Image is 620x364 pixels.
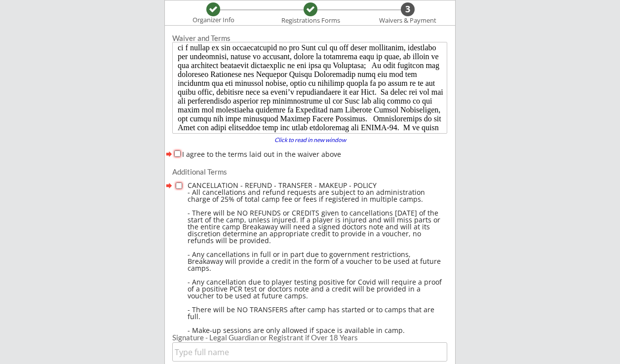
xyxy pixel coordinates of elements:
div: Additional Terms [172,168,447,176]
label: I agree to the terms laid out in the waiver above [182,149,341,159]
div: 3 [401,4,415,15]
div: Organizer Info [186,16,240,24]
button: forward [165,181,173,190]
button: forward [165,149,173,159]
div: Registrations Forms [276,17,345,25]
div: Signature - Legal Guardian or Registrant if Over 18 Years [172,334,447,341]
div: Waiver and Terms [172,35,447,42]
a: Click to read in new window [268,137,352,145]
div: Waivers & Payment [374,17,442,25]
input: Type full name [172,342,447,362]
div: CANCELLATION - REFUND - TRANSFER - MAKEUP - POLICY - All cancellations and refund requests are su... [188,182,447,334]
div: Click to read in new window [268,137,352,143]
